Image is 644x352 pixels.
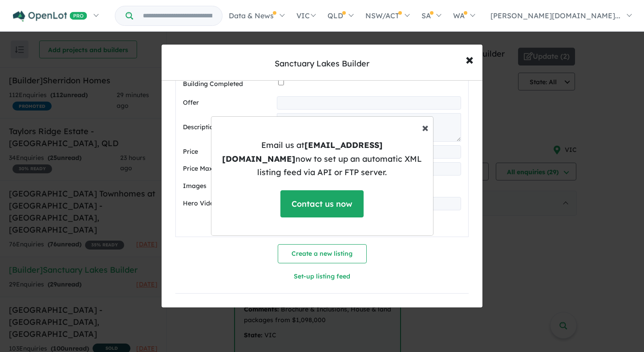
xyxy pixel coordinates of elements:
[219,139,426,180] p: Email us at now to set up an automatic XML listing feed via API or FTP server.
[280,190,364,217] a: Contact us now
[13,11,87,22] img: Openlot PRO Logo White
[135,6,220,25] input: Try estate name, suburb, builder or developer
[422,119,429,135] span: ×
[222,140,383,164] b: [EMAIL_ADDRESS][DOMAIN_NAME]
[490,11,620,20] span: [PERSON_NAME][DOMAIN_NAME]...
